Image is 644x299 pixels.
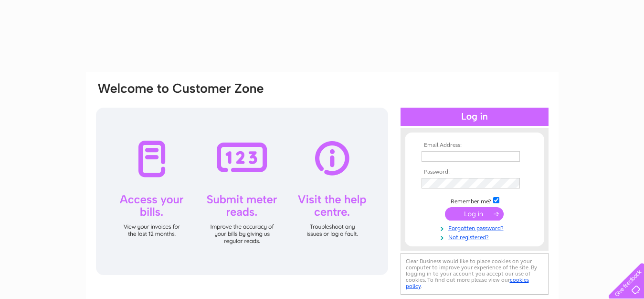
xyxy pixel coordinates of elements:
[419,142,530,149] th: Email Address:
[422,232,530,241] a: Not registered?
[419,169,530,176] th: Password:
[406,277,529,289] a: cookies policy
[419,196,530,205] td: Remember me?
[401,253,549,295] div: Clear Business would like to place cookies on your computer to improve your experience of the sit...
[445,207,504,221] input: Submit
[422,223,530,232] a: Forgotten password?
